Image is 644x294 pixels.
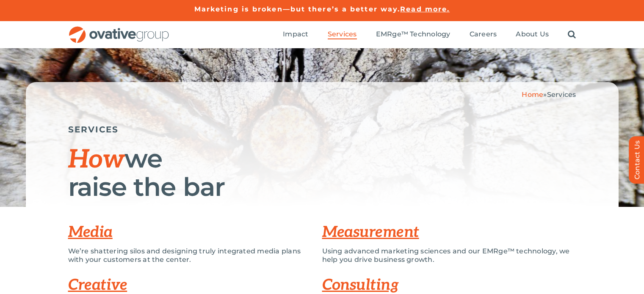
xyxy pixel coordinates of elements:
span: » [522,91,576,99]
span: EMRge™ Technology [376,30,451,38]
span: About Us [516,30,549,38]
a: OG_Full_horizontal_RGB [68,25,170,33]
p: Using advanced marketing sciences and our EMRge™ technology, we help you drive business growth. [322,247,576,264]
a: Search [568,30,576,39]
a: About Us [516,30,549,39]
a: Impact [283,30,308,39]
span: Services [547,91,576,99]
a: Marketing is broken—but there’s a better way. [194,5,401,13]
a: Measurement [322,223,419,242]
span: How [68,145,124,175]
span: Careers [470,30,497,38]
h5: SERVICES [68,124,576,135]
a: Media [68,223,113,242]
p: We’re shattering silos and designing truly integrated media plans with your customers at the center. [68,247,310,264]
a: Home [522,91,543,99]
a: Read more. [400,5,450,13]
span: Impact [283,30,308,38]
a: Services [328,30,357,39]
a: Careers [470,30,497,39]
h1: we raise the bar [68,145,576,201]
span: Services [328,30,357,38]
nav: Menu [283,21,576,48]
a: EMRge™ Technology [376,30,451,39]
